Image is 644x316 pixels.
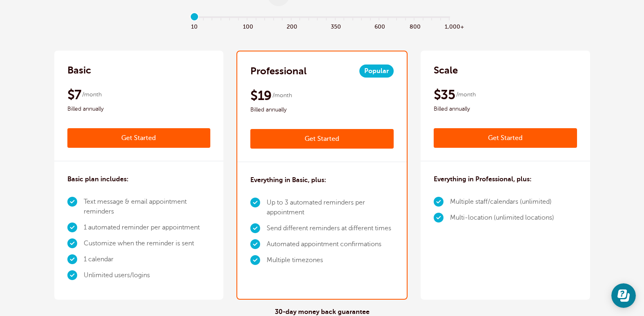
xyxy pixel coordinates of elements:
[250,105,394,115] span: Billed annually
[250,175,326,185] h3: Everything in Basic, plus:
[267,195,394,220] li: Up to 3 automated reminders per appointment
[331,21,340,31] span: 350
[434,128,577,148] a: Get Started
[434,87,455,103] span: $35
[445,21,454,31] span: 1,000+
[272,91,292,100] span: /month
[67,128,211,148] a: Get Started
[84,267,211,283] li: Unlimited users/logins
[359,65,394,78] span: Popular
[84,194,211,220] li: Text message & email appointment reminders
[67,64,91,77] h2: Basic
[84,220,211,236] li: 1 automated reminder per appointment
[84,236,211,251] li: Customize when the reminder is sent
[67,87,81,103] span: $7
[410,21,419,31] span: 800
[250,129,394,149] a: Get Started
[243,21,252,31] span: 100
[450,210,554,226] li: Multi-location (unlimited locations)
[250,65,307,78] h2: Professional
[434,174,532,184] h3: Everything in Professional, plus:
[267,252,394,268] li: Multiple timezones
[275,308,370,316] h4: 30-day money back guarantee
[190,21,199,31] span: 10
[434,64,458,77] h2: Scale
[267,220,394,236] li: Send different reminders at different times
[434,104,577,114] span: Billed annually
[67,174,129,184] h3: Basic plan includes:
[374,21,383,31] span: 600
[456,90,476,100] span: /month
[287,21,296,31] span: 200
[84,251,211,267] li: 1 calendar
[250,87,271,104] span: $19
[611,283,636,308] iframe: Resource center
[267,236,394,252] li: Automated appointment confirmations
[450,194,554,210] li: Multiple staff/calendars (unlimited)
[82,90,102,100] span: /month
[67,104,211,114] span: Billed annually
